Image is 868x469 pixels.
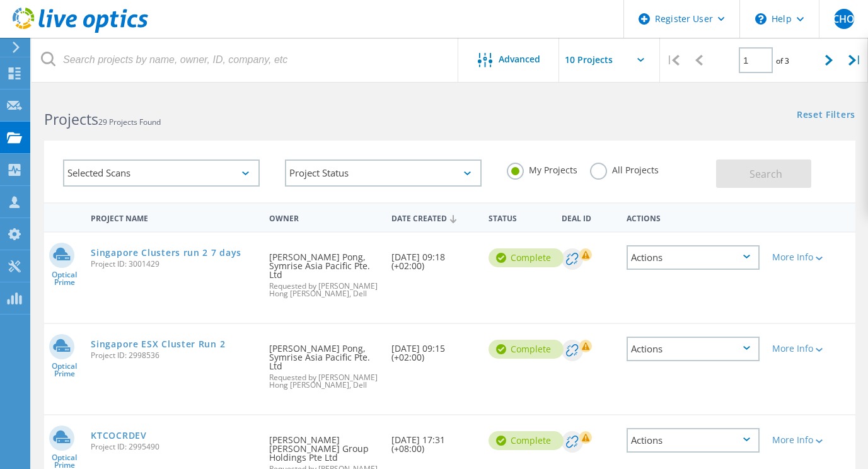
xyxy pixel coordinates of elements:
a: Reset Filters [797,110,855,121]
div: Selected Scans [63,159,260,187]
div: Owner [263,206,385,229]
label: All Projects [590,163,659,175]
div: Actions [627,245,760,270]
a: Singapore Clusters run 2 7 days [91,248,241,257]
span: Search [749,167,782,181]
input: Search projects by name, owner, ID, company, etc [32,38,459,82]
span: Optical Prime [44,362,84,378]
div: Complete [489,248,564,267]
a: KTCOCRDEV [91,431,146,440]
div: | [842,38,868,83]
div: [DATE] 09:18 (+02:00) [385,233,482,283]
div: More Info [772,253,825,262]
div: Actions [620,206,767,229]
div: Date Created [385,206,482,229]
label: My Projects [507,163,577,175]
div: [DATE] 17:31 (+08:00) [385,415,482,466]
span: Optical Prime [44,271,84,286]
a: Live Optics Dashboard [13,26,148,35]
span: Project ID: 2995490 [91,443,257,451]
div: [PERSON_NAME] Pong, Symrise Asia Pacific Pte. Ltd [263,233,385,310]
a: Singapore ESX Cluster Run 2 [91,340,225,349]
div: Actions [627,428,760,453]
div: Status [482,206,555,229]
button: Search [716,159,811,188]
svg: \n [755,13,767,25]
div: More Info [772,436,825,444]
span: CHO [833,14,855,24]
div: More Info [772,344,825,353]
div: Project Name [84,206,263,229]
span: of 3 [776,55,789,66]
span: Advanced [499,55,540,64]
span: Optical Prime [44,454,84,469]
div: Deal Id [555,206,620,229]
b: Projects [44,109,98,129]
div: Complete [489,431,564,450]
span: Project ID: 2998536 [91,352,257,359]
span: Project ID: 3001429 [91,260,257,268]
div: [PERSON_NAME] Pong, Symrise Asia Pacific Pte. Ltd [263,324,385,402]
span: Requested by [PERSON_NAME] Hong [PERSON_NAME], Dell [269,282,378,298]
div: [DATE] 09:15 (+02:00) [385,324,482,374]
div: Actions [627,337,760,361]
span: 29 Projects Found [98,117,161,127]
span: Requested by [PERSON_NAME] Hong [PERSON_NAME], Dell [269,374,378,389]
div: Project Status [285,159,482,187]
div: | [660,38,686,83]
div: Complete [489,340,564,359]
